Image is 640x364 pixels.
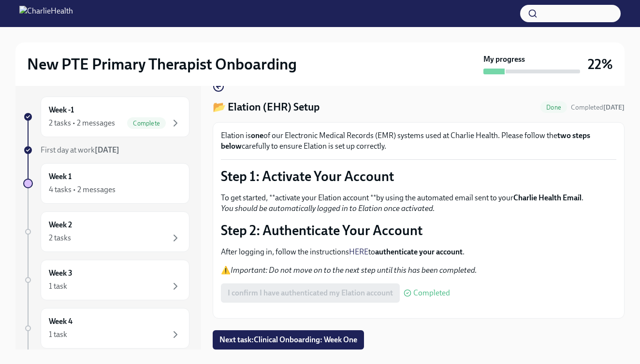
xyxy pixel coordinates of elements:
a: HERE [349,247,368,256]
p: After logging in, follow the instructions to . [221,247,616,257]
em: Important: Do not move on to the next step until this has been completed. [231,266,477,275]
p: Step 2: Authenticate Your Account [221,222,616,239]
strong: one [251,131,263,140]
a: Week -12 tasks • 2 messagesComplete [23,97,189,137]
strong: [DATE] [603,103,625,112]
span: Completed [413,289,450,297]
a: Week 41 task [23,308,189,349]
strong: authenticate your account [375,247,463,256]
span: Next task : Clinical Onboarding: Week One [219,335,357,345]
a: Week 31 task [23,260,189,300]
h6: Week -1 [49,105,74,115]
a: Week 22 tasks [23,211,189,252]
div: 2 tasks • 2 messages [49,118,115,128]
div: 2 tasks [49,233,71,243]
div: 4 tasks • 2 messages [49,184,116,195]
span: First day at work [41,145,119,154]
p: Elation is of our Electronic Medical Records (EMR) systems used at Charlie Health. Please follow ... [221,130,616,152]
a: Week 14 tasks • 2 messages [23,163,189,204]
p: To get started, **activate your Elation account **by using the automated email sent to your . [221,193,616,214]
strong: [DATE] [95,145,119,154]
span: Completed [571,103,625,112]
img: CharlieHealth [19,6,73,21]
p: Step 1: Activate Your Account [221,168,616,185]
h6: Week 1 [49,171,72,182]
button: Next task:Clinical Onboarding: Week One [213,330,364,350]
em: You should be automatically logged in to Elation once activated. [221,204,435,213]
strong: My progress [483,54,525,65]
h6: Week 2 [49,220,72,230]
a: First day at work[DATE] [23,145,189,155]
p: ⚠️ [221,265,616,276]
div: 1 task [49,281,67,292]
span: September 29th, 2025 19:09 [571,103,625,112]
h6: Week 3 [49,268,73,279]
h4: 📂 Elation (EHR) Setup [213,100,320,114]
h3: 22% [588,56,613,73]
span: Done [540,104,567,111]
span: Complete [127,120,166,127]
h6: Week 4 [49,316,73,327]
h2: New PTE Primary Therapist Onboarding [27,55,297,74]
strong: Charlie Health Email [513,193,582,202]
div: 1 task [49,329,67,340]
